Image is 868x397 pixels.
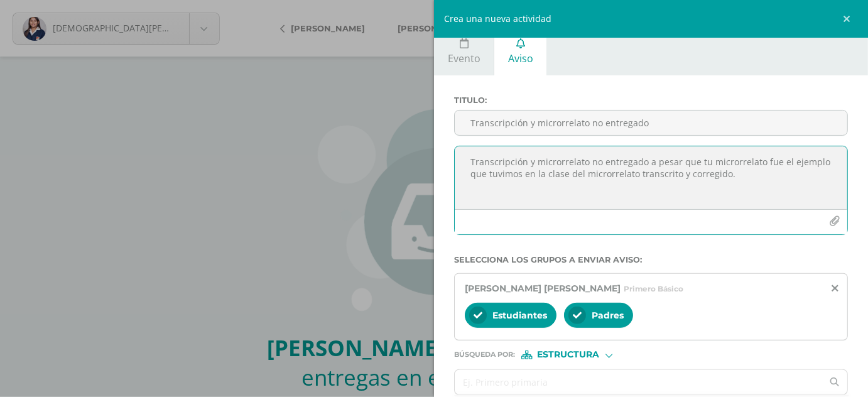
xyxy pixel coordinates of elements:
[592,310,624,321] span: Padres
[624,284,683,293] span: Primero Básico
[455,111,847,135] input: Titulo
[465,283,621,294] span: [PERSON_NAME] [PERSON_NAME]
[492,310,547,321] span: Estudiantes
[455,370,822,394] input: Ej. Primero primaria
[448,52,480,65] span: Evento
[494,27,546,75] a: Aviso
[521,351,616,359] div: [object Object]
[508,52,533,65] span: Aviso
[454,351,515,358] span: Búsqueda por :
[434,27,494,75] a: Evento
[454,255,848,264] label: Selecciona los grupos a enviar aviso :
[538,351,600,358] span: Estructura
[455,146,847,209] textarea: Transcripción y microrrelato no entregado a pesar que tu microrrelato fue el ejemplo que tuvimos ...
[454,95,848,105] label: Titulo :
